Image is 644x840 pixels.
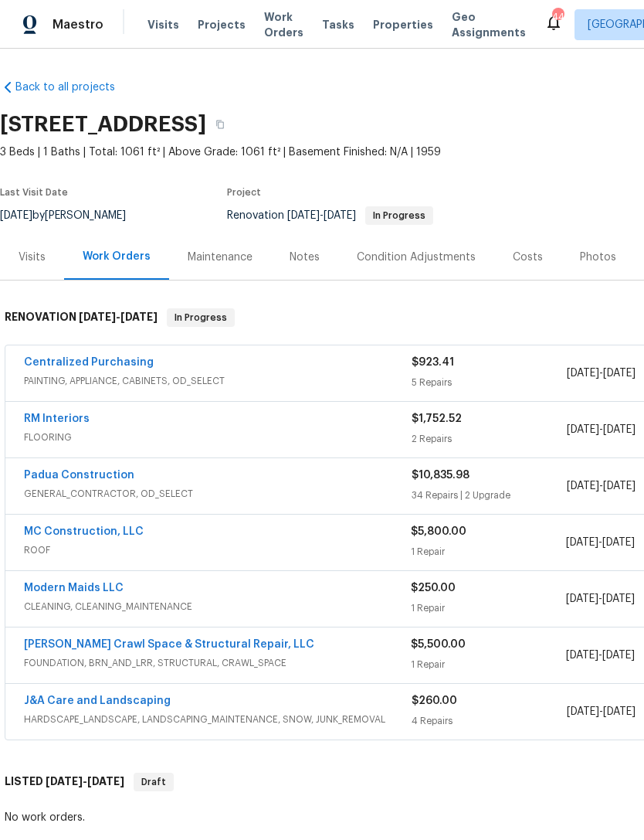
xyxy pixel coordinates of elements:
[46,776,124,787] span: -
[53,17,103,32] span: Maestro
[79,311,116,322] span: [DATE]
[24,542,411,558] span: ROOF
[603,706,636,717] span: [DATE]
[24,639,314,650] a: [PERSON_NAME] Crawl Space & Structural Repair, LLC
[24,526,144,537] a: MC Construction, LLC
[79,311,158,322] span: -
[322,19,354,30] span: Tasks
[567,704,636,719] span: -
[287,210,356,221] span: -
[135,774,172,790] span: Draft
[46,776,83,787] span: [DATE]
[24,599,411,614] span: CLEANING, CLEANING_MAINTENANCE
[412,488,567,503] div: 34 Repairs | 2 Upgrade
[412,713,567,729] div: 4 Repairs
[602,593,635,604] span: [DATE]
[566,591,635,607] span: -
[357,250,476,265] div: Condition Adjustments
[411,526,466,537] span: $5,800.00
[602,537,635,548] span: [DATE]
[264,9,303,40] span: Work Orders
[147,17,179,32] span: Visits
[603,368,636,379] span: [DATE]
[24,655,411,671] span: FOUNDATION, BRN_AND_LRR, STRUCTURAL, CRAWL_SPACE
[324,210,356,221] span: [DATE]
[287,210,320,221] span: [DATE]
[24,486,412,502] span: GENERAL_CONTRACTOR, OD_SELECT
[603,424,636,435] span: [DATE]
[24,430,412,445] span: FLOORING
[168,310,233,325] span: In Progress
[367,211,432,220] span: In Progress
[411,639,466,650] span: $5,500.00
[566,593,598,604] span: [DATE]
[24,373,412,389] span: PAINTING, APPLIANCE, CABINETS, OD_SELECT
[602,650,635,661] span: [DATE]
[603,481,636,491] span: [DATE]
[566,535,635,550] span: -
[513,250,543,265] div: Costs
[412,470,469,481] span: $10,835.98
[412,431,567,447] div: 2 Repairs
[452,9,526,40] span: Geo Assignments
[373,17,433,32] span: Properties
[567,481,599,491] span: [DATE]
[567,422,636,437] span: -
[412,695,457,706] span: $260.00
[87,776,124,787] span: [DATE]
[5,773,124,791] h6: LISTED
[5,308,158,327] h6: RENOVATION
[24,583,124,593] a: Modern Maids LLC
[24,470,134,481] a: Padua Construction
[411,657,565,672] div: 1 Repair
[552,9,563,25] div: 44
[19,250,46,265] div: Visits
[411,583,456,593] span: $250.00
[567,706,599,717] span: [DATE]
[567,366,636,381] span: -
[411,544,565,559] div: 1 Repair
[24,695,171,706] a: J&A Care and Landscaping
[580,250,616,265] div: Photos
[412,413,462,424] span: $1,752.52
[412,357,454,368] span: $923.41
[198,17,246,32] span: Projects
[290,250,320,265] div: Notes
[566,650,598,661] span: [DATE]
[206,111,234,138] button: Copy Address
[411,600,565,616] div: 1 Repair
[188,250,253,265] div: Maintenance
[227,188,261,197] span: Project
[24,413,90,424] a: RM Interiors
[567,478,636,494] span: -
[120,311,158,322] span: [DATE]
[566,537,598,548] span: [DATE]
[24,357,154,368] a: Centralized Purchasing
[567,424,599,435] span: [DATE]
[227,210,433,221] span: Renovation
[412,375,567,390] div: 5 Repairs
[566,648,635,663] span: -
[567,368,599,379] span: [DATE]
[83,249,151,264] div: Work Orders
[24,712,412,727] span: HARDSCAPE_LANDSCAPE, LANDSCAPING_MAINTENANCE, SNOW, JUNK_REMOVAL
